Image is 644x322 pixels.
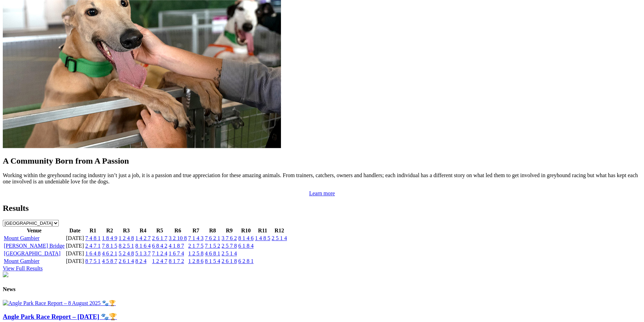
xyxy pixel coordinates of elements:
[119,250,134,256] a: 5 2 4 8
[152,250,167,256] a: 7 1 2 4
[152,235,167,241] a: 2 6 1 7
[169,250,184,256] a: 1 6 7 4
[85,235,100,241] a: 7 4 8 1
[222,258,237,264] a: 2 6 1 8
[168,227,187,234] th: R6
[135,243,151,249] a: 8 1 6 4
[4,258,40,264] a: Mount Gambier
[119,243,134,249] a: 8 2 5 1
[119,235,134,241] a: 1 2 4 8
[66,250,84,257] td: [DATE]
[188,258,203,264] a: 1 2 8 6
[3,227,65,234] th: Venue
[222,235,237,241] a: 3 7 6 2
[118,227,134,234] th: R3
[152,227,168,234] th: R5
[3,313,117,320] a: Angle Park Race Report – [DATE] 🐾🏆
[119,258,134,264] a: 2 6 1 4
[205,250,220,256] a: 4 6 8 1
[222,243,237,249] a: 2 5 7 8
[135,235,151,241] a: 1 4 2 7
[169,235,187,241] a: 3 2 10 8
[152,243,167,249] a: 6 8 4 2
[188,243,203,249] a: 2 1 7 5
[102,258,117,264] a: 4 5 8 7
[66,242,84,249] td: [DATE]
[169,243,184,249] a: 4 1 8 7
[4,243,65,249] a: [PERSON_NAME] Bridge
[222,250,237,256] a: 2 5 1 4
[272,235,287,241] a: 2 5 1 4
[3,156,641,166] h2: A Community Born from A Passion
[102,250,117,256] a: 4 6 2 1
[135,227,151,234] th: R4
[4,250,61,256] a: [GEOGRAPHIC_DATA]
[102,227,118,234] th: R2
[85,258,100,264] a: 8 7 5 1
[238,258,253,264] a: 6 2 8 1
[3,204,641,213] h2: Results
[3,272,8,277] img: chasers_homepage.jpg
[271,227,287,234] th: R12
[85,250,100,256] a: 1 6 4 8
[3,265,43,271] a: View Full Results
[238,227,254,234] th: R10
[66,227,84,234] th: Date
[3,300,116,306] img: Angle Park Race Report – 8 August 2025 🐾🏆
[169,258,184,264] a: 8 1 7 2
[205,243,220,249] a: 7 1 5 2
[188,227,204,234] th: R7
[3,286,641,292] h4: News
[66,258,84,265] td: [DATE]
[152,258,167,264] a: 1 2 4 7
[238,243,253,249] a: 6 1 8 4
[205,258,220,264] a: 8 1 5 4
[205,235,220,241] a: 7 6 2 1
[102,235,117,241] a: 1 8 4 9
[255,235,270,241] a: 1 4 8 5
[309,190,335,196] a: Learn more
[135,250,151,256] a: 5 1 3 7
[4,235,40,241] a: Mount Gambier
[188,250,203,256] a: 1 2 5 8
[221,227,237,234] th: R9
[135,258,146,264] a: 8 2 4
[66,235,84,242] td: [DATE]
[188,235,203,241] a: 7 1 4 3
[85,227,101,234] th: R1
[238,235,253,241] a: 8 1 4 6
[102,243,117,249] a: 7 8 1 5
[204,227,220,234] th: R8
[3,172,641,185] p: Working within the greyhound racing industry isn’t just a job, it is a passion and true appreciat...
[85,243,100,249] a: 2 4 7 1
[255,227,271,234] th: R11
